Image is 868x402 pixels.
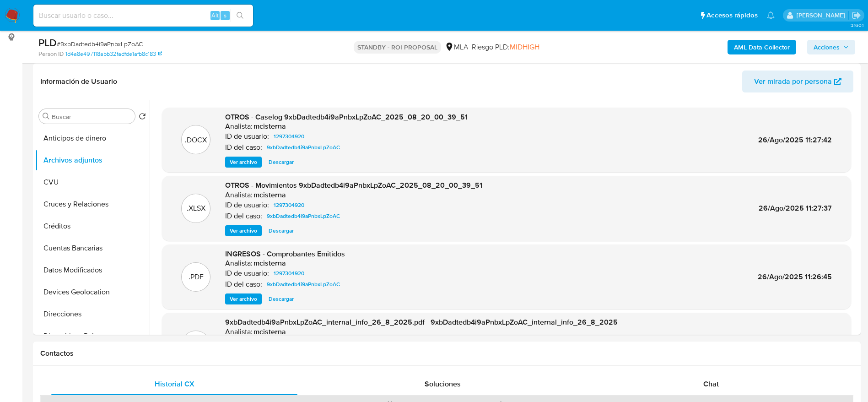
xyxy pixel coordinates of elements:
a: 9xbDadtedb4i9aPnbxLpZoAC [263,279,344,290]
p: .PDF [189,272,204,282]
span: Riesgo PLD: [472,42,539,52]
a: 1297304920 [270,268,308,279]
button: Buscar [43,113,50,120]
button: search-icon [231,9,249,22]
button: Descargar [264,225,298,236]
p: ID de usuario: [225,201,269,210]
p: Analista: [225,259,253,268]
h1: Contactos [40,349,853,358]
button: AML Data Collector [728,40,796,54]
button: Dispositivos Point [35,325,150,347]
span: 26/Ago/2025 11:27:42 [758,135,832,145]
b: AML Data Collector [734,40,790,54]
span: MIDHIGH [510,42,539,52]
p: Analista: [225,190,253,200]
button: Descargar [264,157,298,168]
span: Ver mirada por persona [754,71,832,92]
h6: mcisterna [253,327,286,337]
span: OTROS - Caselog 9xbDadtedb4i9aPnbxLpZoAC_2025_08_20_00_39_51 [225,112,468,122]
p: elaine.mcfarlane@mercadolibre.com [797,11,848,20]
span: 9xbDadtedb4i9aPnbxLpZoAC_internal_info_26_8_2025.pdf - 9xbDadtedb4i9aPnbxLpZoAC_internal_info_26_... [225,317,618,327]
span: Accesos rápidos [706,11,758,20]
span: INGRESOS - Comprobantes Emitidos [225,249,345,259]
button: Descargar [264,293,298,304]
a: 1d4a8e497118abb32fadfde1afb8c183 [65,50,162,58]
span: Ver archivo [230,158,257,167]
h1: Información de Usuario [40,77,117,86]
button: Archivos adjuntos [35,149,150,171]
button: Anticipos de dinero [35,127,150,149]
span: Ver archivo [230,226,257,235]
p: ID de usuario: [225,132,269,141]
button: Acciones [807,40,855,54]
a: 9xbDadtedb4i9aPnbxLpZoAC [263,211,344,222]
span: 3.160.1 [851,22,863,29]
span: 9xbDadtedb4i9aPnbxLpZoAC [267,211,340,222]
button: Cruces y Relaciones [35,193,150,215]
b: Person ID [38,50,64,58]
button: Volver al orden por defecto [139,113,146,123]
h6: mcisterna [253,259,286,268]
button: Ver archivo [225,293,262,304]
span: 9xbDadtedb4i9aPnbxLpZoAC [267,142,340,153]
a: 1297304920 [270,200,308,211]
p: ID del caso: [225,212,262,221]
button: Datos Modificados [35,259,150,281]
p: ID del caso: [225,143,262,152]
p: STANDBY - ROI PROPOSAL [354,41,441,54]
span: # 9xbDadtedb4i9aPnbxLpZoAC [57,39,143,49]
a: 9xbDadtedb4i9aPnbxLpZoAC [263,142,344,153]
p: Analista: [225,327,253,337]
a: Notificaciones [767,11,775,19]
span: Alt [211,11,219,20]
p: ID de usuario: [225,269,269,278]
p: ID del caso: [225,280,262,289]
button: Direcciones [35,303,150,325]
p: .XLSX [187,203,205,213]
span: 1297304920 [274,268,304,279]
input: Buscar [52,113,131,121]
h6: mcisterna [253,190,286,200]
button: Ver archivo [225,157,262,168]
button: CVU [35,171,150,193]
span: 1297304920 [274,200,304,211]
span: Chat [703,379,719,389]
h6: mcisterna [253,122,286,131]
button: Ver mirada por persona [742,71,853,92]
a: 1297304920 [270,131,308,142]
span: 1297304920 [274,131,304,142]
input: Buscar usuario o caso... [33,10,253,22]
a: Salir [852,11,861,20]
span: 9xbDadtedb4i9aPnbxLpZoAC [267,279,340,290]
button: Ver archivo [225,225,262,236]
span: Acciones [814,40,840,54]
p: Analista: [225,122,253,131]
button: Devices Geolocation [35,281,150,303]
span: 26/Ago/2025 11:27:37 [759,203,832,213]
span: Descargar [269,158,294,167]
button: Créditos [35,215,150,237]
span: Ver archivo [230,294,257,304]
span: Soluciones [425,379,461,389]
span: OTROS - Movimientos 9xbDadtedb4i9aPnbxLpZoAC_2025_08_20_00_39_51 [225,180,482,190]
p: .DOCX [185,135,207,145]
b: PLD [38,35,57,50]
div: MLA [445,42,468,52]
span: s [224,11,226,20]
button: Cuentas Bancarias [35,237,150,259]
span: Historial CX [155,379,194,389]
span: Descargar [269,294,294,304]
span: Descargar [269,226,294,235]
span: 26/Ago/2025 11:26:45 [758,272,832,282]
